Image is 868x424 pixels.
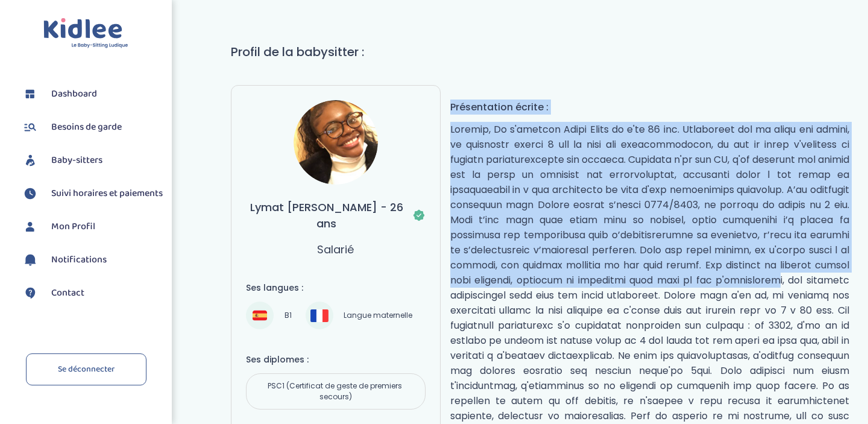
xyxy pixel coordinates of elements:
[251,379,420,404] span: PSC1 (Certificat de geste de premiers secours)
[450,100,849,115] h4: Présentation écrite :
[21,85,163,103] a: Dashboard
[21,218,163,236] a: Mon Profil
[21,185,163,203] a: Suivi horaires et paiements
[21,251,163,269] a: Notifications
[51,87,97,101] span: Dashboard
[21,118,163,136] a: Besoins de garde
[21,151,163,169] a: Baby-sitters
[51,253,107,267] span: Notifications
[294,100,378,185] img: avatar
[246,282,425,294] h4: Ses langues :
[310,309,329,322] img: Français
[51,186,163,201] span: Suivi horaires et paiements
[317,241,354,258] p: Salarié
[231,43,859,61] h1: Profil de la babysitter :
[21,218,39,236] img: profil.svg
[51,153,102,168] span: Baby-sitters
[21,284,39,302] img: contact.svg
[21,185,39,203] img: suivihoraire.svg
[21,251,39,269] img: notification.svg
[339,308,417,323] span: Langue maternelle
[280,308,295,323] span: B1
[21,284,163,302] a: Contact
[21,151,39,169] img: babysitters.svg
[246,353,425,366] h4: Ses diplomes :
[43,18,128,49] img: logo.svg
[246,199,425,232] h3: Lymat [PERSON_NAME] - 26 ans
[21,118,39,136] img: besoin.svg
[253,308,267,323] img: Espagnol
[51,120,122,134] span: Besoins de garde
[26,353,146,385] a: Se déconnecter
[21,85,39,103] img: dashboard.svg
[51,286,84,300] span: Contact
[51,220,95,234] span: Mon Profil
